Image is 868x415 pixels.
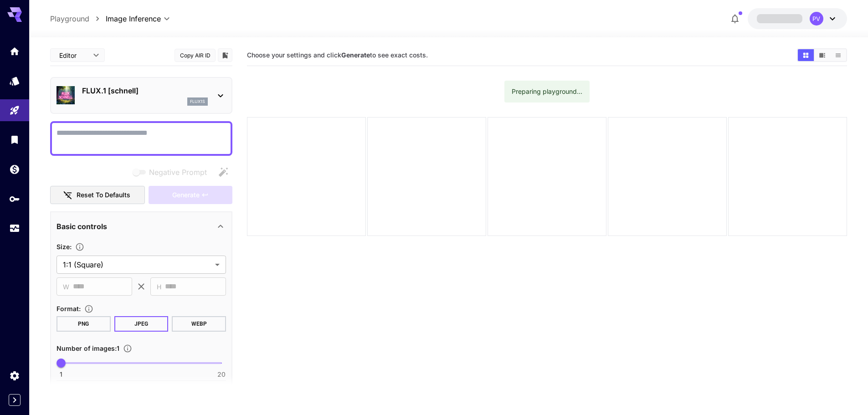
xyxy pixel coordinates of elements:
[56,243,72,251] span: Size :
[157,282,161,292] span: H
[72,242,88,251] button: Adjust the dimensions of the generated image by specifying its width and height in pixels, or sel...
[217,370,226,379] span: 20
[9,394,21,406] button: Expand sidebar
[81,304,97,313] button: Choose the file format for the output image.
[56,82,226,109] div: FLUX.1 [schnell]flux1s
[50,186,145,205] button: Reset to defaults
[9,193,20,205] div: API Keys
[82,85,208,96] p: FLUX.1 [schnell]
[798,49,814,61] button: Show media in grid view
[106,13,161,24] span: Image Inference
[114,316,169,332] button: JPEG
[63,259,211,270] span: 1:1 (Square)
[9,164,20,175] div: Wallet
[512,83,582,100] div: Preparing playground...
[50,13,106,24] nav: breadcrumb
[149,167,207,178] span: Negative Prompt
[119,344,136,353] button: Specify how many images to generate in a single request. Each image generation will be charged se...
[9,223,20,234] div: Usage
[797,48,847,62] div: Show media in grid viewShow media in video viewShow media in list view
[50,13,89,24] a: Playground
[9,134,20,145] div: Library
[814,49,830,61] button: Show media in video view
[9,46,20,57] div: Home
[341,51,370,59] b: Generate
[830,49,846,61] button: Show media in list view
[9,75,20,87] div: Models
[810,12,823,26] div: PV
[56,215,226,237] div: Basic controls
[172,316,226,332] button: WEBP
[175,49,216,62] button: Copy AIR ID
[190,98,205,105] p: flux1s
[56,316,111,332] button: PNG
[56,344,119,352] span: Number of images : 1
[63,282,69,292] span: W
[9,370,20,381] div: Settings
[9,105,20,116] div: Playground
[247,51,428,59] span: Choose your settings and click to see exact costs.
[221,50,229,61] button: Add to library
[56,221,107,232] p: Basic controls
[748,8,847,29] button: PV
[131,166,214,178] span: Negative prompts are not compatible with the selected model.
[59,51,87,60] span: Editor
[56,305,81,313] span: Format :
